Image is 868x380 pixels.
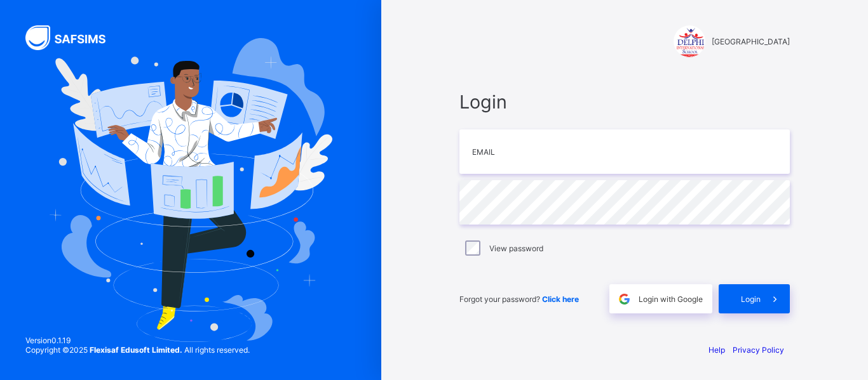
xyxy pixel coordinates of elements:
[617,292,632,306] img: google.396cfc9801f0270233282035f929180a.svg
[712,37,790,46] span: [GEOGRAPHIC_DATA]
[459,294,579,304] span: Forgot your password?
[25,345,250,355] span: Copyright © 2025 All rights reserved.
[709,345,725,355] a: Help
[489,244,543,253] label: View password
[49,38,332,342] img: Hero Image
[733,345,784,355] a: Privacy Policy
[25,25,121,50] img: SAFSIMS Logo
[25,336,250,345] span: Version 0.1.19
[542,294,579,304] a: Click here
[459,91,790,113] span: Login
[741,294,761,304] span: Login
[90,345,182,355] strong: Flexisaf Edusoft Limited.
[639,294,703,304] span: Login with Google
